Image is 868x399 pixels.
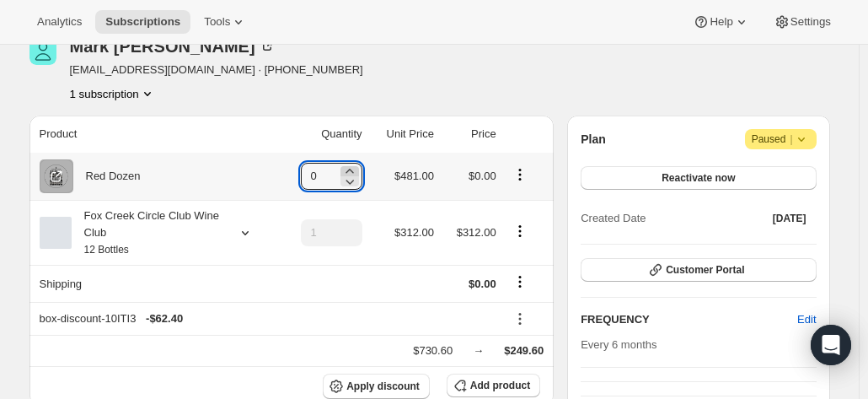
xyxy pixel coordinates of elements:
[367,116,439,153] th: Unit Price
[323,374,430,399] button: Apply discount
[764,10,841,34] button: Settings
[72,208,223,258] div: Fox Creek Circle Club Wine Club
[752,131,810,148] span: Paused
[581,131,606,148] h2: Plan
[581,338,656,351] span: Every 6 months
[277,116,367,153] th: Quantity
[146,310,183,327] span: - $62.40
[666,263,744,277] span: Customer Portal
[506,272,533,291] button: Shipping actions
[470,379,530,392] span: Add product
[662,171,735,185] span: Reactivate now
[29,265,278,302] th: Shipping
[70,38,276,55] div: Mark [PERSON_NAME]
[70,62,363,78] span: [EMAIL_ADDRESS][DOMAIN_NAME] · [PHONE_NUMBER]
[439,116,501,153] th: Price
[504,344,544,357] span: $249.60
[204,15,230,29] span: Tools
[27,10,92,34] button: Analytics
[29,116,278,153] th: Product
[29,38,56,65] span: Mark Holmes
[105,15,180,29] span: Subscriptions
[447,374,540,397] button: Add product
[581,166,816,190] button: Reactivate now
[763,207,817,230] button: [DATE]
[581,210,646,227] span: Created Date
[394,226,434,239] span: $312.00
[40,310,496,327] div: box-discount-10ITI3
[346,380,420,393] span: Apply discount
[787,306,826,333] button: Edit
[790,132,792,146] span: |
[811,325,851,365] div: Open Intercom Messenger
[84,244,129,256] small: 12 Bottles
[773,212,806,225] span: [DATE]
[95,10,190,34] button: Subscriptions
[70,85,156,102] button: Product actions
[469,278,496,290] span: $0.00
[394,170,434,182] span: $481.00
[506,222,533,240] button: Product actions
[790,15,831,29] span: Settings
[797,311,816,328] span: Edit
[194,10,257,34] button: Tools
[469,170,496,182] span: $0.00
[37,15,82,29] span: Analytics
[506,165,533,184] button: Product actions
[581,311,797,328] h2: FREQUENCY
[457,226,496,239] span: $312.00
[581,258,816,282] button: Customer Portal
[710,15,732,29] span: Help
[413,342,453,359] div: $730.60
[73,168,141,185] div: Red Dozen
[683,10,759,34] button: Help
[473,342,484,359] div: →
